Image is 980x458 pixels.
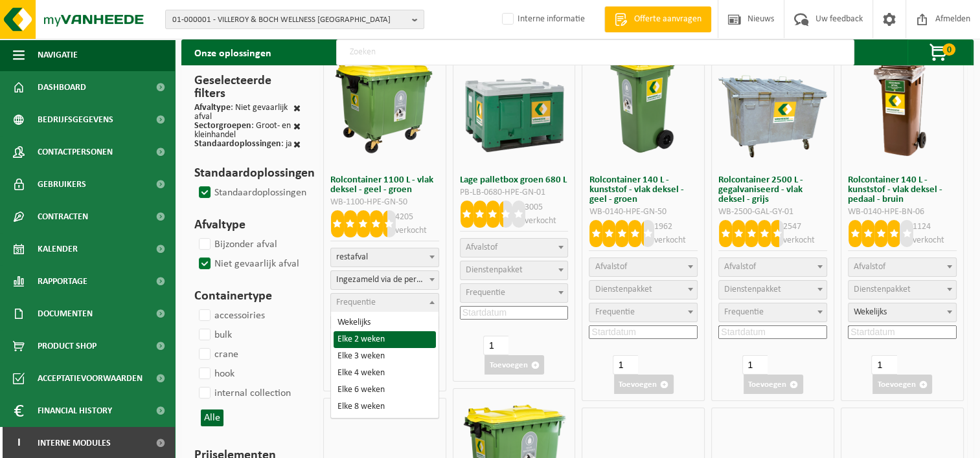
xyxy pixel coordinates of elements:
[718,175,827,204] h3: Rolcontainer 2500 L - gegalvaniseerd - vlak deksel - grijs
[165,10,424,29] button: 01-000001 - VILLEROY & BOCH WELLNESS [GEOGRAPHIC_DATA]
[194,164,301,183] h3: Standaardoplossingen
[330,175,439,195] h3: Rolcontainer 1100 L - vlak deksel - geel - groen
[331,248,439,267] span: restafval
[466,265,523,275] span: Dienstenpakket
[595,262,626,272] span: Afvalstof
[194,121,251,131] span: Sectorgroepen
[38,265,87,298] span: Rapportage
[595,285,652,294] span: Dienstenpakket
[718,325,827,339] input: Startdatum
[196,183,306,202] label: Standaardoplossingen
[872,375,932,394] button: Toevoegen
[783,220,827,247] p: 2547 verkocht
[38,362,142,395] span: Acceptatievoorwaarden
[588,49,698,159] img: WB-0140-HPE-GN-50
[331,271,439,289] span: Ingezameld via de perswagen (SP-M-000001)
[334,382,436,398] li: Elke 6 weken
[466,243,497,252] span: Afvalstof
[38,395,112,427] span: Financial History
[460,306,569,320] input: Startdatum
[395,210,439,237] p: 4205 verkocht
[38,330,97,362] span: Product Shop
[744,375,803,394] button: Toevoegen
[201,409,223,426] button: Alle
[849,303,956,322] span: Wekelijks
[194,71,301,104] h3: Geselecteerde filters
[848,208,957,217] div: WB-0140-HPE-BN-06
[194,122,293,140] div: : Groot- en kleinhandel
[330,198,439,207] div: WB-1100-HPE-GN-50
[194,104,293,122] div: : Niet gevaarlijk afval
[724,307,764,317] span: Frequentie
[38,298,93,330] span: Documenten
[718,49,828,159] img: WB-2500-GAL-GY-01
[871,355,896,375] input: 1
[172,10,407,30] span: 01-000001 - VILLEROY & BOCH WELLNESS [GEOGRAPHIC_DATA]
[483,336,508,355] input: 1
[460,175,569,185] h3: Lage palletbox groen 680 L
[181,39,284,65] h2: Onze oplossingen
[631,13,705,26] span: Offerte aanvragen
[194,139,281,149] span: Standaardoplossingen
[194,103,231,113] span: Afvaltype
[595,307,634,317] span: Frequentie
[196,345,238,364] label: crane
[847,49,957,159] img: WB-0140-HPE-BN-06
[848,325,957,339] input: Startdatum
[724,285,781,294] span: Dienstenpakket
[196,254,299,274] label: Niet gevaarlijk afval
[854,262,885,272] span: Afvalstof
[334,398,436,415] li: Elke 8 weken
[196,235,277,254] label: Bijzonder afval
[196,306,265,325] label: accessoiries
[484,355,544,375] button: Toevoegen
[38,233,78,265] span: Kalender
[913,220,957,247] p: 1124 verkocht
[38,136,113,168] span: Contactpersonen
[718,208,827,217] div: WB-2500-GAL-GY-01
[38,201,88,233] span: Contracten
[604,6,711,32] a: Offerte aanvragen
[742,355,768,375] input: 1
[334,365,436,382] li: Elke 4 weken
[613,355,638,375] input: 1
[614,375,674,394] button: Toevoegen
[336,39,854,65] input: Zoeken
[196,364,234,384] label: hook
[848,175,957,204] h3: Rolcontainer 140 L - kunststof - vlak deksel - pedaal - bruin
[334,331,436,348] li: Elke 2 weken
[38,71,86,104] span: Dashboard
[334,314,436,331] li: Wekelijks
[589,325,698,339] input: Startdatum
[38,168,86,201] span: Gebruikers
[724,262,756,272] span: Afvalstof
[907,39,972,65] button: 0
[38,39,78,71] span: Navigatie
[854,285,911,294] span: Dienstenpakket
[330,248,439,267] span: restafval
[525,201,569,228] p: 3005 verkocht
[336,298,376,307] span: Frequentie
[334,348,436,365] li: Elke 3 weken
[654,220,698,247] p: 1962 verkocht
[466,288,505,298] span: Frequentie
[460,188,569,197] div: PB-LB-0680-HPE-GN-01
[589,208,698,217] div: WB-0140-HPE-GN-50
[589,175,698,204] h3: Rolcontainer 140 L - kunststof - vlak deksel - geel - groen
[38,104,113,136] span: Bedrijfsgegevens
[848,303,957,322] span: Wekelijks
[196,384,291,403] label: internal collection
[194,140,292,151] div: : ja
[942,43,955,56] span: 0
[330,49,440,159] img: WB-1100-HPE-GN-50
[499,10,585,29] label: Interne informatie
[459,49,569,159] img: PB-LB-0680-HPE-GN-01
[194,287,301,306] h3: Containertype
[330,270,439,290] span: Ingezameld via de perswagen (SP-M-000001)
[194,215,301,235] h3: Afvaltype
[196,325,232,345] label: bulk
